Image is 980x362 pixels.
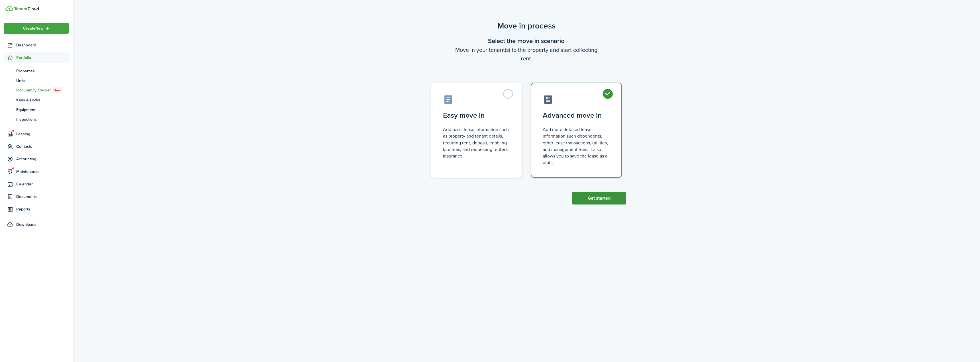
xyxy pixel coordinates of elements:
[4,23,69,34] button: Open menu
[572,192,626,204] button: Get started
[16,87,69,93] span: Occupancy Tracker
[16,206,69,212] span: Reports
[16,194,69,200] span: Documents
[4,85,69,95] a: Occupancy TrackerNew
[543,126,610,166] control-radio-card-description: Add more detailed lease information such dependents, other lease transactions, utilities, and man...
[16,107,69,113] span: Equipment
[16,222,36,228] span: Downloads
[443,126,510,159] control-radio-card-description: Add basic lease information such as property and tenant details, recurring rent, deposit, enablin...
[54,88,61,93] span: New
[16,55,69,61] span: Portfolio
[4,95,69,105] a: Keys & Locks
[5,6,13,11] img: TenantCloud
[16,97,69,103] span: Keys & Locks
[4,204,69,215] a: Reports
[16,181,69,187] span: Calendar
[443,110,510,120] control-radio-card-title: Easy move in
[4,40,69,51] a: Dashboard
[16,156,69,162] span: Accounting
[427,20,626,32] scenario-title: Move in process
[16,42,69,48] span: Dashboard
[16,116,69,122] span: Inspections
[14,7,39,11] img: TenantCloud
[16,169,69,175] span: Maintenance
[16,68,69,74] span: Properties
[16,144,69,150] span: Contacts
[16,78,69,84] span: Units
[427,36,626,46] wizard-step-header-title: Select the move in scenario
[427,46,626,63] wizard-step-header-description: Move in your tenant(s) to the property and start collecting rent.
[4,114,69,124] a: Inspections
[4,105,69,114] a: Equipment
[4,76,69,85] a: Units
[23,26,44,30] span: Create New
[543,110,610,120] control-radio-card-title: Advanced move in
[4,66,69,76] a: Properties
[16,131,69,137] span: Leasing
